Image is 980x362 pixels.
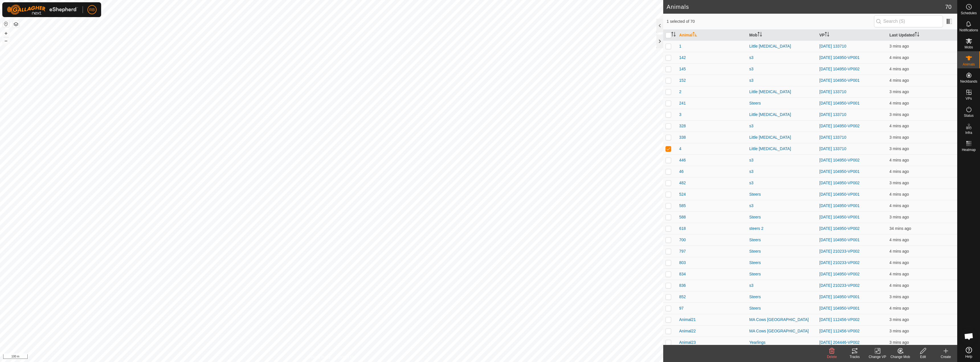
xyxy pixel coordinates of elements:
[964,114,973,117] span: Status
[747,30,817,41] th: Mob
[889,169,909,174] span: 28 Sept 2025, 2:33 pm
[843,354,866,359] div: Tracks
[889,283,909,288] span: 28 Sept 2025, 2:33 pm
[679,191,686,197] span: 524
[89,7,95,13] span: RB
[679,134,686,140] span: 338
[887,30,957,41] th: Last Updated
[749,260,815,266] div: Steers
[679,77,686,83] span: 152
[819,89,846,94] a: [DATE] 133710
[679,260,686,266] span: 803
[889,215,909,219] span: 28 Sept 2025, 2:33 pm
[819,260,859,265] a: [DATE] 210233-VP002
[963,63,975,66] span: Animals
[679,339,696,345] span: Animal23
[671,33,676,37] p-sorticon: Activate to sort
[915,33,919,37] p-sorticon: Activate to sort
[749,339,815,345] div: Yearlings
[749,66,815,72] div: s3
[679,157,686,163] span: 446
[889,158,909,162] span: 28 Sept 2025, 2:33 pm
[679,180,686,186] span: 482
[679,169,684,175] span: 46
[677,30,747,41] th: Animal
[819,158,859,162] a: [DATE] 104950-VP002
[749,134,815,140] div: Little [MEDICAL_DATA]
[965,46,973,49] span: Mobs
[819,340,859,345] a: [DATE] 204446-VP002
[749,294,815,300] div: Steers
[679,271,686,277] span: 834
[889,329,909,333] span: 28 Sept 2025, 2:34 pm
[889,135,909,140] span: 28 Sept 2025, 2:33 pm
[749,123,815,129] div: s3
[889,306,909,310] span: 28 Sept 2025, 2:33 pm
[749,77,815,83] div: s3
[337,355,354,360] a: Contact Us
[749,237,815,243] div: Steers
[693,33,697,37] p-sorticon: Activate to sort
[965,131,972,134] span: Infra
[749,146,815,152] div: Little [MEDICAL_DATA]
[749,203,815,209] div: s3
[679,55,686,61] span: 142
[819,67,859,71] a: [DATE] 104950-VP002
[749,248,815,254] div: Steers
[889,260,909,265] span: 28 Sept 2025, 2:33 pm
[889,203,909,208] span: 28 Sept 2025, 2:33 pm
[889,44,909,48] span: 28 Sept 2025, 2:34 pm
[912,354,934,359] div: Edit
[819,203,859,208] a: [DATE] 104950-VP001
[889,272,909,276] span: 28 Sept 2025, 2:33 pm
[749,283,815,289] div: s3
[889,124,909,128] span: 28 Sept 2025, 2:33 pm
[3,21,9,27] button: Reset Map
[819,181,859,185] a: [DATE] 104950-VP002
[667,19,874,24] span: 1 selected of 70
[819,215,859,219] a: [DATE] 104950-VP001
[13,21,19,28] button: Map Layers
[667,3,945,10] h2: Animals
[819,135,846,140] a: [DATE] 133710
[749,317,815,323] div: MA Cows [GEOGRAPHIC_DATA]
[819,226,859,231] a: [DATE] 104950-VP002
[819,55,859,60] a: [DATE] 104950-VP001
[749,214,815,220] div: Steers
[819,238,859,242] a: [DATE] 104950-VP001
[889,354,912,359] div: Change Mob
[945,3,952,11] span: 70
[965,97,972,100] span: VPs
[819,272,859,276] a: [DATE] 104950-VP002
[960,80,977,83] span: Neckbands
[679,43,681,49] span: 1
[819,329,859,333] a: [DATE] 112456-VP002
[961,11,977,15] span: Schedules
[819,283,859,288] a: [DATE] 210233-VP002
[819,192,859,197] a: [DATE] 104950-VP001
[962,148,976,152] span: Heatmap
[819,249,859,253] a: [DATE] 210233-VP002
[889,55,909,60] span: 28 Sept 2025, 2:33 pm
[749,328,815,334] div: MA Cows [GEOGRAPHIC_DATA]
[889,112,909,117] span: 28 Sept 2025, 2:34 pm
[679,317,696,323] span: Animal21
[934,354,957,359] div: Create
[679,89,681,95] span: 2
[889,340,909,345] span: 28 Sept 2025, 2:33 pm
[679,146,681,152] span: 4
[749,271,815,277] div: Steers
[749,89,815,95] div: Little [MEDICAL_DATA]
[889,101,909,105] span: 28 Sept 2025, 2:33 pm
[889,78,909,83] span: 28 Sept 2025, 2:33 pm
[749,157,815,163] div: s3
[749,100,815,106] div: Steers
[749,226,815,232] div: steers 2
[819,44,846,48] a: [DATE] 133710
[309,355,330,360] a: Privacy Policy
[819,101,859,105] a: [DATE] 104950-VP001
[819,306,859,310] a: [DATE] 104950-VP001
[889,67,909,71] span: 28 Sept 2025, 2:33 pm
[749,43,815,49] div: Little [MEDICAL_DATA]
[889,89,909,94] span: 28 Sept 2025, 2:34 pm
